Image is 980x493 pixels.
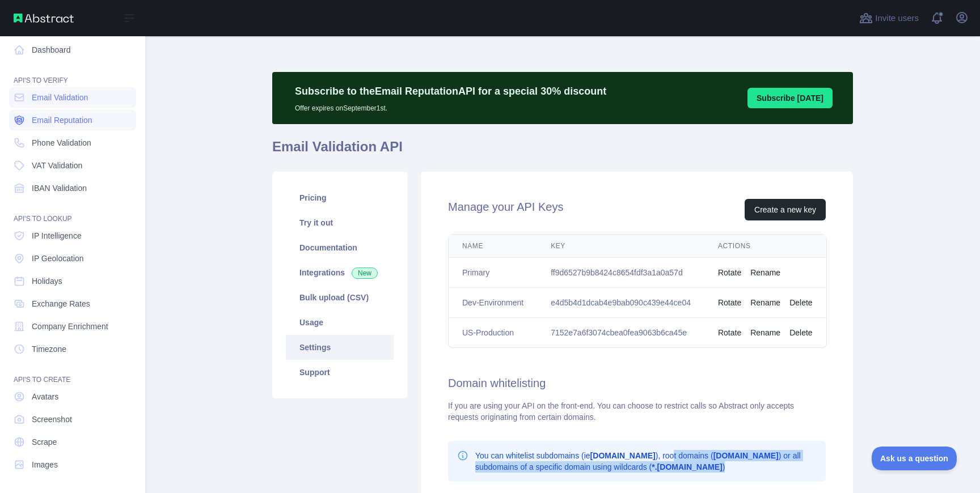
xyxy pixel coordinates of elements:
b: *.[DOMAIN_NAME] [652,462,722,471]
b: [DOMAIN_NAME] [713,451,779,460]
p: You can whitelist subdomains (ie ), root domains ( ) or all subdomains of a specific domain using... [475,450,817,473]
span: Timezone [32,343,66,355]
a: Integrations New [286,260,394,285]
a: Documentation [286,235,394,260]
a: Pricing [286,185,394,210]
a: Exchange Rates [9,294,136,314]
div: API'S TO CREATE [9,362,136,384]
div: If you are using your API on the front-end. You can choose to restrict calls so Abstract only acc... [448,400,826,423]
span: New [352,267,378,279]
button: Rename [750,327,780,338]
span: Company Enrichment [32,321,108,332]
button: Rotate [718,267,741,278]
span: IBAN Validation [32,182,87,194]
span: Screenshot [32,414,72,425]
a: Try it out [286,210,394,235]
a: VAT Validation [9,155,136,176]
span: Scrape [32,436,57,448]
button: Create a new key [745,199,826,220]
button: Subscribe [DATE] [747,88,833,108]
a: Email Validation [9,87,136,108]
th: Actions [704,235,826,258]
h2: Manage your API Keys [448,199,563,220]
td: Primary [449,258,537,288]
a: Images [9,454,136,475]
p: Subscribe to the Email Reputation API for a special 30 % discount [295,83,606,99]
a: Timezone [9,339,136,359]
a: IP Intelligence [9,226,136,246]
h1: Email Validation API [272,138,853,165]
td: ff9d6527b9b8424c8654fdf3a1a0a57d [537,258,704,288]
a: Screenshot [9,409,136,430]
a: Email Reputation [9,110,136,130]
a: IP Geolocation [9,248,136,269]
b: [DOMAIN_NAME] [590,451,656,460]
button: Rename [750,267,780,278]
a: Avatars [9,386,136,407]
div: API'S TO LOOKUP [9,201,136,223]
span: IP Intelligence [32,230,82,241]
img: Abstract API [14,14,74,23]
span: Images [32,459,58,470]
span: VAT Validation [32,160,82,171]
button: Delete [789,327,812,338]
button: Rename [750,297,780,308]
a: Support [286,360,394,385]
a: Holidays [9,271,136,291]
span: Phone Validation [32,137,91,148]
h2: Domain whitelisting [448,375,826,391]
a: Bulk upload (CSV) [286,285,394,310]
a: Dashboard [9,40,136,60]
td: Dev-Environment [449,288,537,318]
a: Company Enrichment [9,316,136,337]
th: Key [537,235,704,258]
span: Email Reputation [32,114,92,126]
th: Name [449,235,537,258]
a: Scrape [9,432,136,452]
button: Invite users [857,9,921,27]
a: IBAN Validation [9,178,136,198]
a: Phone Validation [9,133,136,153]
td: US-Production [449,318,537,348]
a: Usage [286,310,394,335]
a: Settings [286,335,394,360]
span: Invite users [875,12,919,25]
span: Avatars [32,391,58,402]
span: Exchange Rates [32,298,90,309]
button: Rotate [718,327,741,338]
div: API'S TO VERIFY [9,62,136,85]
span: Holidays [32,275,62,287]
iframe: Toggle Customer Support [872,447,957,470]
td: 7152e7a6f3074cbea0fea9063b6ca45e [537,318,704,348]
button: Rotate [718,297,741,308]
td: e4d5b4d1dcab4e9bab090c439e44ce04 [537,288,704,318]
span: IP Geolocation [32,253,84,264]
span: Email Validation [32,92,88,103]
p: Offer expires on September 1st. [295,99,606,113]
button: Delete [789,297,812,308]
